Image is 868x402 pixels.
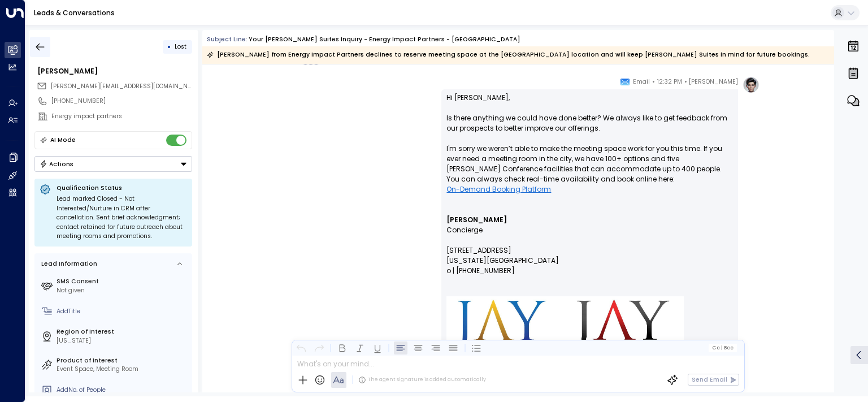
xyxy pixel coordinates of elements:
div: [PHONE_NUMBER] [51,97,192,106]
span: • [652,76,655,88]
div: Lead marked Closed - Not Interested/Nurture in CRM after cancellation. Sent brief acknowledgment;... [57,194,187,241]
div: Actions [40,160,74,168]
img: Jay Suites Logo [446,296,684,357]
span: [PERSON_NAME][EMAIL_ADDRESS][DOMAIN_NAME] [51,82,202,90]
button: Redo [312,341,325,355]
div: AddTitle [57,307,189,316]
div: AI Mode [50,135,76,146]
span: chetcuti@energyimpactpartners.com [51,82,192,91]
div: Button group with a nested menu [34,156,192,172]
span: Subject Line: [207,35,248,44]
div: • [167,39,171,54]
div: AddNo. of People [57,386,189,395]
span: Cc Bcc [712,345,734,351]
span: Email [633,76,650,88]
p: Qualification Status [57,184,187,192]
span: 12:32 PM [657,76,682,88]
p: Hi [PERSON_NAME], Is there anything we could have done better? We always like to get feedback fro... [446,93,733,205]
label: Region of Interest [57,327,189,336]
span: • [684,76,687,88]
label: SMS Consent [57,277,189,286]
p: [STREET_ADDRESS] [446,245,733,256]
p: o | [PHONE_NUMBER] [446,266,733,276]
div: Energy impact partners [51,112,192,121]
div: Not given [57,286,189,295]
p: [US_STATE][GEOGRAPHIC_DATA] [446,256,733,266]
div: [PERSON_NAME] from Energy Impact Partners declines to reserve meeting space at the [GEOGRAPHIC_DA... [207,49,810,60]
div: [US_STATE] [57,336,189,345]
div: The agent signature is added automatically [358,376,486,384]
div: Event Space, Meeting Room [57,365,189,374]
button: Actions [34,156,192,172]
span: Lost [175,42,186,51]
div: [PERSON_NAME] [37,66,192,76]
p: [PERSON_NAME] [446,215,733,225]
span: | [721,345,722,351]
img: profile-logo.png [743,76,759,93]
div: Lead Information [38,260,97,269]
div: Your [PERSON_NAME] Suites Inquiry - Energy impact partners - [GEOGRAPHIC_DATA] [249,35,520,44]
a: Leads & Conversations [34,8,115,18]
p: Concierge [446,225,733,235]
button: Cc|Bcc [709,344,737,352]
span: [PERSON_NAME] [689,76,738,88]
label: Product of Interest [57,356,189,365]
button: Undo [294,341,308,355]
a: On-Demand Booking Platform [446,184,551,194]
